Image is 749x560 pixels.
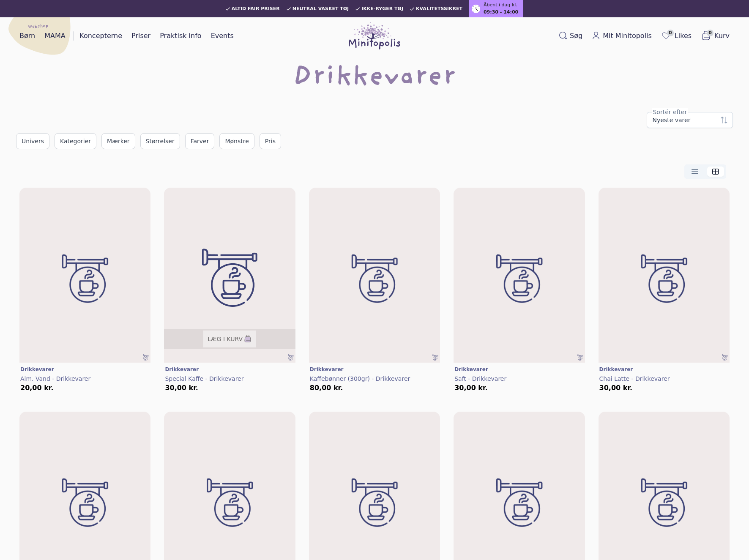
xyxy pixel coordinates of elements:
span: Alm. vand - Drikkevarer [20,375,90,382]
a: Alm. vand - Drikkevarer [20,374,150,383]
span: Saft - Drikkevarer [454,375,506,382]
img: minitopolis-no-image-cafe-placeholder [151,173,308,383]
span: Drikkevarer [310,366,344,372]
span: Altid fair priser [232,6,280,11]
a: minitopolis-no-image-cafe-placeholderminitopolis-no-image-cafe-placeholder [454,188,585,363]
a: Mit Minitopolis [588,29,655,43]
button: Læg i kurv [203,331,256,347]
a: Saft - Drikkevarer [454,374,584,383]
span: Likes [675,31,692,41]
span: 20,00 kr. [20,385,54,391]
a: minitopolis-no-image-cafe-placeholderminitopolis-no-image-cafe-placeholder [19,188,150,363]
span: Kvalitetssikret [416,6,462,11]
span: Univers [22,137,44,145]
a: 0Likes [658,29,695,43]
a: Kaffebønner (300gr) - Drikkevarer [310,374,439,383]
button: Størrelser [140,133,180,149]
span: Pris [265,137,276,145]
span: Mit Minitopolis [603,31,652,41]
button: Kategorier [55,133,96,149]
button: Farver [185,133,215,149]
img: minitopolis-no-image-cafe-placeholder [454,188,585,369]
button: Univers [16,133,49,149]
button: 0Kurv [697,29,733,43]
span: 30,00 kr. [454,385,488,391]
a: minitopolis-no-image-cafe-placeholderminitopolis-no-image-cafe-placeholderLæg i kurv [164,188,295,363]
a: MAMA [41,29,69,43]
span: Størrelser [146,137,175,145]
a: Events [208,29,237,43]
span: Drikkevarer [454,366,488,372]
a: Drikkevarer [165,366,294,373]
a: Drikkevarer [599,366,729,373]
a: Drikkevarer [454,366,584,373]
span: Drikkevarer [20,366,54,372]
button: Søg [555,29,586,43]
a: Drikkevarer [20,366,150,373]
span: 09:30 - 14:00 [484,9,518,16]
h1: Drikkevarer [294,65,456,92]
span: 0 [667,30,674,36]
a: minitopolis-no-image-cafe-placeholderminitopolis-no-image-cafe-placeholder [309,188,440,363]
a: Praktisk info [156,29,205,43]
span: 80,00 kr. [310,385,343,391]
div: Nyeste varer [652,116,690,124]
span: Kategorier [60,137,91,145]
span: 0 [707,30,713,36]
img: minitopolis-no-image-cafe-placeholder [309,188,440,369]
span: Ikke-ryger tøj [361,6,403,11]
span: 30,00 kr. [165,385,198,391]
span: 30,00 kr. [599,385,633,391]
span: Mønstre [225,137,249,145]
span: Åbent i dag kl. [484,2,517,9]
span: Nyeste varer [647,112,716,128]
img: minitopolis-no-image-cafe-placeholder [599,188,730,369]
a: Børn [16,29,38,43]
span: Drikkevarer [165,366,199,372]
a: Special kaffe - Drikkevarer [165,374,294,383]
a: minitopolis-no-image-cafe-placeholderminitopolis-no-image-cafe-placeholder [599,188,730,363]
a: Drikkevarer [310,366,439,373]
img: Minitopolis logo [349,22,400,49]
span: Neutral vasket tøj [292,6,349,11]
a: Priser [128,29,154,43]
span: Mærker [107,137,130,145]
a: Chai latte - Drikkevarer [599,374,729,383]
span: Kurv [714,31,730,41]
span: Special kaffe - Drikkevarer [165,375,243,382]
button: Mønstre [219,133,254,149]
span: Drikkevarer [599,366,633,372]
button: Mærker [101,133,135,149]
button: Pris [260,133,281,149]
a: Koncepterne [76,29,126,43]
span: Farver [191,137,209,145]
span: Læg i kurv [208,335,243,343]
img: minitopolis-no-image-cafe-placeholder [19,188,150,369]
span: Kaffebønner (300gr) - Drikkevarer [310,375,410,382]
span: Søg [570,31,582,41]
span: Chai latte - Drikkevarer [599,375,670,382]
